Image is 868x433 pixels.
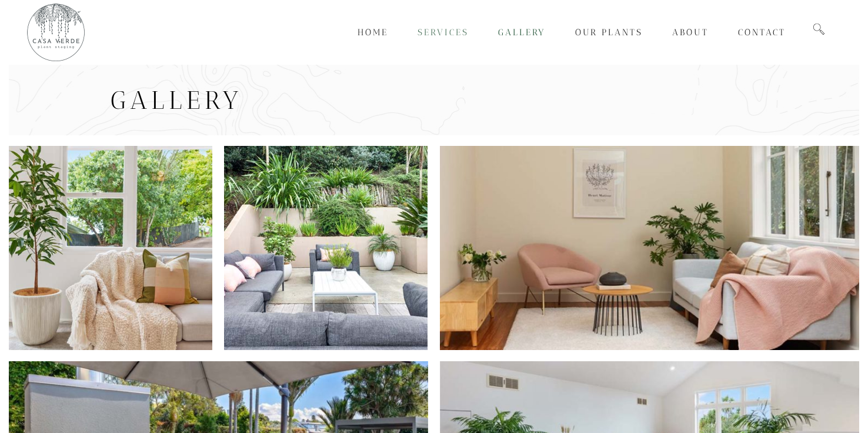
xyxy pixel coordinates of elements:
span: Home [358,27,388,38]
span: Gallery [498,27,546,38]
span: Gallery [111,85,243,115]
span: Services [418,27,469,38]
span: Contact [738,27,786,38]
span: Our Plants [575,27,643,38]
span: About [672,27,709,38]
